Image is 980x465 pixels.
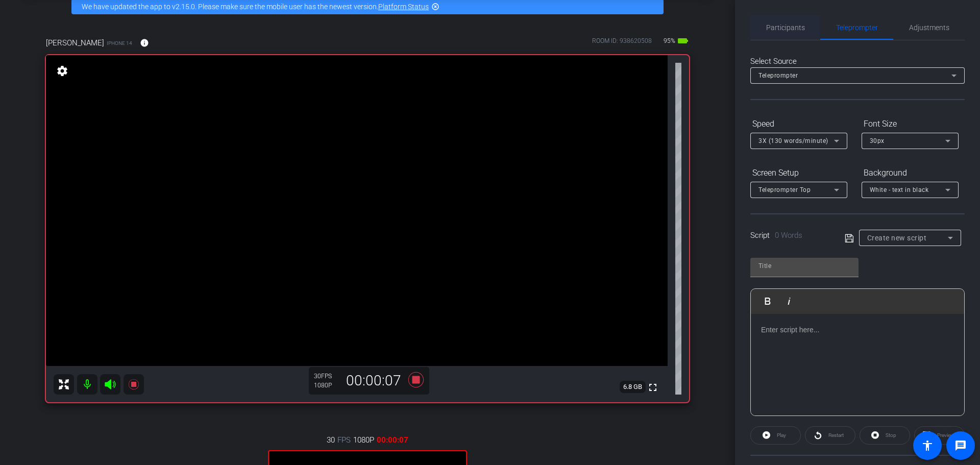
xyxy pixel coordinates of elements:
[909,24,949,31] span: Adjustments
[921,439,934,452] mat-icon: accessibility
[339,372,408,389] div: 00:00:07
[327,434,335,446] span: 30
[954,439,967,452] mat-icon: message
[140,38,149,47] mat-icon: info
[55,65,69,77] mat-icon: settings
[750,230,830,241] div: Script
[353,434,374,446] span: 1080P
[750,164,847,182] div: Screen Setup
[870,186,929,193] span: White - text in black
[647,381,659,394] mat-icon: fullscreen
[836,24,878,31] span: Teleprompter
[107,39,132,47] span: iPhone 14
[337,434,351,446] span: FPS
[662,33,677,49] span: 95%
[758,186,811,193] span: Teleprompter Top
[592,36,652,51] div: ROOM ID: 938620508
[321,373,332,380] span: FPS
[758,291,777,311] button: Bold (Ctrl+B)
[620,381,646,393] span: 6.8 GB
[867,234,927,242] span: Create new script
[431,3,439,11] mat-icon: highlight_off
[377,434,408,446] span: 00:00:07
[46,37,104,48] span: [PERSON_NAME]
[758,72,798,79] span: Teleprompter
[775,231,802,240] span: 0 Words
[314,372,339,380] div: 30
[758,260,850,272] input: Title
[870,137,885,144] span: 30px
[750,115,847,133] div: Speed
[314,381,339,389] div: 1080P
[766,24,805,31] span: Participants
[862,115,959,133] div: Font Size
[758,137,828,144] span: 3X (130 words/minute)
[862,164,959,182] div: Background
[677,35,689,47] mat-icon: battery_std
[779,291,799,311] button: Italic (Ctrl+I)
[378,3,429,11] a: Platform Status
[750,56,965,67] div: Select Source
